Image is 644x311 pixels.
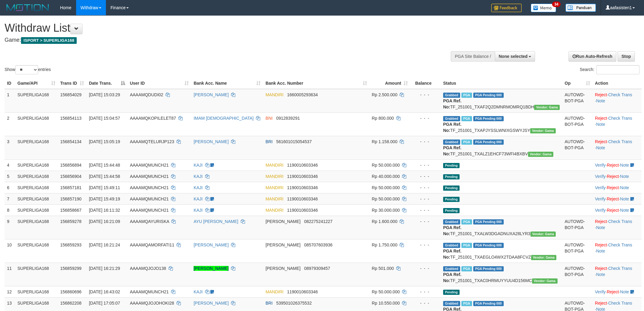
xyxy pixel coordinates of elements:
span: Copy 08979309457 to clipboard [304,266,330,271]
td: SUPERLIGA168 [15,263,58,286]
a: Reject [595,92,607,97]
span: Copy 539501026375532 to clipboard [276,301,312,306]
a: Run Auto-Refresh [569,51,616,62]
span: AAAAMQAMORFATI11 [130,242,174,247]
span: 156854113 [60,116,82,121]
span: Copy 1660005293634 to clipboard [287,92,318,97]
div: - - - [413,185,438,191]
a: Verify [595,196,606,201]
span: [DATE] 15:49:19 [89,196,120,201]
span: BNI [265,116,272,121]
td: SUPERLIGA168 [15,239,58,263]
span: Rp 50.000.000 [372,289,400,294]
span: Rp 50.000.000 [372,163,400,168]
a: Note [620,163,629,168]
span: AAAAMQDUDI02 [130,92,163,97]
span: PGA Pending [473,301,504,306]
div: - - - [413,242,438,248]
td: · · [593,112,642,136]
span: Rp 50.000.000 [372,196,400,201]
span: Rp 30.000.000 [372,208,400,213]
span: PGA Pending [473,266,504,271]
th: Op: activate to sort column ascending [562,78,593,89]
td: · · [593,171,642,182]
span: Copy 1190010603346 to clipboard [287,185,318,190]
a: Reject [595,116,607,121]
span: Rp 501.000 [372,266,394,271]
a: [PERSON_NAME] [194,242,229,247]
a: Reject [595,219,607,224]
td: AUTOWD-BOT-PGA [562,263,593,286]
td: SUPERLIGA168 [15,159,58,171]
span: Copy 1190010603346 to clipboard [287,163,318,168]
span: Vendor URL: https://trx31.1velocity.biz [532,278,558,284]
a: KAJI [194,208,203,213]
a: Check Trans [608,266,632,271]
td: AUTOWD-BOT-PGA [562,112,593,136]
span: Vendor URL: https://trx31.1velocity.biz [530,231,556,237]
a: Reject [607,163,619,168]
th: Status [441,78,562,89]
td: 5 [5,171,15,182]
div: - - - [413,173,438,179]
span: Copy 1190010603346 to clipboard [287,174,318,179]
span: Rp 1.750.000 [372,242,397,247]
span: 156862208 [60,301,82,306]
span: Vendor URL: https://trx31.1velocity.biz [530,128,556,133]
span: Rp 50.000.000 [372,185,400,190]
span: 156854134 [60,139,82,144]
span: MANDIRI [265,185,283,190]
div: - - - [413,207,438,213]
span: Pending [443,290,460,295]
a: KAJI [194,174,203,179]
a: Note [620,174,629,179]
b: PGA Ref. No: [443,122,461,133]
a: AYU [PERSON_NAME] [194,219,238,224]
span: Copy 1190010603346 to clipboard [287,196,318,201]
span: [DATE] 16:21:09 [89,219,120,224]
td: · · [593,263,642,286]
span: Copy 085707603936 to clipboard [304,242,332,247]
span: Pending [443,186,460,191]
a: Note [596,98,605,103]
td: TF_251001_TXALZ1EHCF73WFI4BXBV [441,136,562,159]
span: [PERSON_NAME] [265,219,300,224]
td: · · [593,159,642,171]
a: Note [620,185,629,190]
th: Action [593,78,642,89]
b: PGA Ref. No: [443,145,461,156]
span: Pending [443,197,460,202]
div: - - - [413,162,438,168]
span: [DATE] 15:49:11 [89,185,120,190]
th: Amount: activate to sort column ascending [369,78,411,89]
span: Copy 1190010603346 to clipboard [287,208,318,213]
span: 156856894 [60,163,82,168]
th: Game/API: activate to sort column ascending [15,78,58,89]
span: Grabbed [443,219,460,224]
div: PGA Site Balance / [451,51,495,62]
span: PGA Pending [473,243,504,248]
span: 156854029 [60,92,82,97]
td: 10 [5,239,15,263]
a: Check Trans [608,92,632,97]
td: 12 [5,286,15,297]
a: Reject [607,196,619,201]
a: Check Trans [608,219,632,224]
th: Bank Acc. Name: activate to sort column ascending [191,78,263,89]
a: Reject [595,266,607,271]
th: Date Trans.: activate to sort column descending [86,78,127,89]
td: 6 [5,182,15,193]
a: KAJI [194,163,203,168]
span: BRI [265,301,272,306]
a: [PERSON_NAME] [194,139,229,144]
td: TF_251001_TXAC0HRMUYYUU4D156MC [441,263,562,286]
a: IMAM [DEMOGRAPHIC_DATA] [194,116,254,121]
span: Marked by aafchhiseyha [461,116,472,121]
span: MANDIRI [265,289,283,294]
td: 1 [5,89,15,113]
a: Stop [618,51,635,62]
span: Rp 1.600.000 [372,219,397,224]
span: AAAAMQAYURISKA [130,219,169,224]
span: Marked by aafheankoy [461,243,472,248]
td: SUPERLIGA168 [15,286,58,297]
